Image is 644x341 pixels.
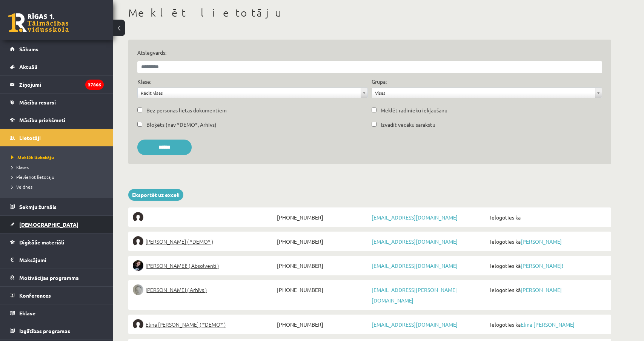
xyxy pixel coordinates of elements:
span: Konferences [19,292,51,299]
span: [PERSON_NAME] ( *DEMO* ) [146,236,213,247]
a: [EMAIL_ADDRESS][DOMAIN_NAME] [372,321,458,328]
img: Elīna Elizabete Ancveriņa [133,236,143,247]
a: [DEMOGRAPHIC_DATA] [10,216,104,233]
legend: Maksājumi [19,251,104,269]
a: Elīna [PERSON_NAME] ( *DEMO* ) [133,319,275,330]
label: Meklēt radinieku iekļaušanu [381,106,447,114]
a: Motivācijas programma [10,269,104,286]
span: Mācību resursi [19,99,56,106]
span: Meklēt lietotāju [11,154,54,160]
a: Sākums [10,40,104,58]
span: Ielogoties kā [488,212,607,223]
span: Veidnes [11,184,32,190]
span: [PERSON_NAME]! ( Absolventi ) [146,260,219,271]
span: Sākums [19,46,38,52]
a: [PERSON_NAME] ( Arhīvs ) [133,284,275,295]
a: Meklēt lietotāju [11,154,106,161]
span: Sekmju žurnāls [19,203,57,210]
span: Motivācijas programma [19,274,79,281]
a: Izglītības programas [10,322,104,339]
span: [PHONE_NUMBER] [275,236,370,247]
span: [PHONE_NUMBER] [275,284,370,295]
i: 37866 [85,80,104,90]
label: Klase: [137,78,151,86]
a: Mācību priekšmeti [10,111,104,129]
span: Pievienot lietotāju [11,174,54,180]
a: Elīna [PERSON_NAME] [521,321,575,328]
a: Pievienot lietotāju [11,174,106,180]
a: Digitālie materiāli [10,233,104,251]
span: Izglītības programas [19,327,70,334]
a: [PERSON_NAME]! [521,262,563,269]
a: [PERSON_NAME] [521,286,562,293]
span: Lietotāji [19,134,41,141]
span: Eklase [19,310,35,316]
a: Mācību resursi [10,94,104,111]
span: Digitālie materiāli [19,239,64,246]
label: Grupa: [372,78,387,86]
img: Lelde Braune [133,284,143,295]
a: Eksportēt uz exceli [128,189,183,201]
a: [PERSON_NAME] [521,238,562,245]
a: [EMAIL_ADDRESS][DOMAIN_NAME] [372,238,458,245]
span: Ielogoties kā [488,319,607,330]
a: [EMAIL_ADDRESS][PERSON_NAME][DOMAIN_NAME] [372,286,457,304]
legend: Ziņojumi [19,76,104,93]
a: Konferences [10,287,104,304]
img: Sofija Anrio-Karlauska! [133,260,143,271]
a: Rādīt visas [138,88,367,98]
label: Bloķēts (nav *DEMO*, Arhīvs) [146,121,217,129]
span: [PHONE_NUMBER] [275,260,370,271]
span: Mācību priekšmeti [19,117,65,123]
a: Lietotāji [10,129,104,146]
label: Izvadīt vecāku sarakstu [381,121,435,129]
a: [EMAIL_ADDRESS][DOMAIN_NAME] [372,214,458,221]
a: [PERSON_NAME]! ( Absolventi ) [133,260,275,271]
a: Sekmju žurnāls [10,198,104,215]
a: Visas [372,88,602,98]
a: Rīgas 1. Tālmācības vidusskola [8,13,69,32]
h1: Meklēt lietotāju [128,6,611,19]
span: Ielogoties kā [488,236,607,247]
a: [PERSON_NAME] ( *DEMO* ) [133,236,275,247]
span: Aktuāli [19,63,37,70]
span: Ielogoties kā [488,260,607,271]
span: Visas [375,88,592,98]
a: Veidnes [11,183,106,190]
span: [PERSON_NAME] ( Arhīvs ) [146,284,207,295]
span: [DEMOGRAPHIC_DATA] [19,221,78,228]
span: [PHONE_NUMBER] [275,212,370,223]
span: Rādīt visas [141,88,358,98]
img: Elīna Jolanta Bunce [133,319,143,330]
a: Ziņojumi37866 [10,76,104,93]
span: [PHONE_NUMBER] [275,319,370,330]
a: Eklase [10,304,104,322]
a: Aktuāli [10,58,104,75]
label: Atslēgvārds: [137,49,602,57]
span: Klases [11,164,29,170]
a: [EMAIL_ADDRESS][DOMAIN_NAME] [372,262,458,269]
label: Bez personas lietas dokumentiem [146,106,227,114]
a: Klases [11,164,106,170]
span: Ielogoties kā [488,284,607,295]
a: Maksājumi [10,251,104,269]
span: Elīna [PERSON_NAME] ( *DEMO* ) [146,319,226,330]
